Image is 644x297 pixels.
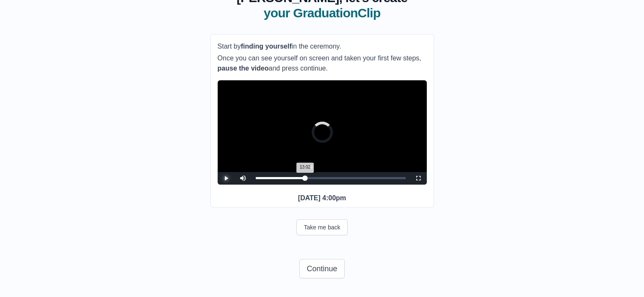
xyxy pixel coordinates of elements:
b: pause the video [218,65,269,72]
button: Continue [299,259,344,278]
button: Fullscreen [410,172,427,185]
p: [DATE] 4:00pm [218,193,427,203]
div: Progress Bar [256,177,406,179]
button: Mute [235,172,252,185]
p: Start by in the ceremony. [218,41,427,52]
div: Video Player [218,80,427,185]
button: Take me back [296,219,347,235]
b: finding yourself [241,43,292,50]
span: your GraduationClip [237,5,408,21]
p: Once you can see yourself on screen and taken your first few steps, and press continue. [218,53,427,74]
button: Play [218,172,235,185]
